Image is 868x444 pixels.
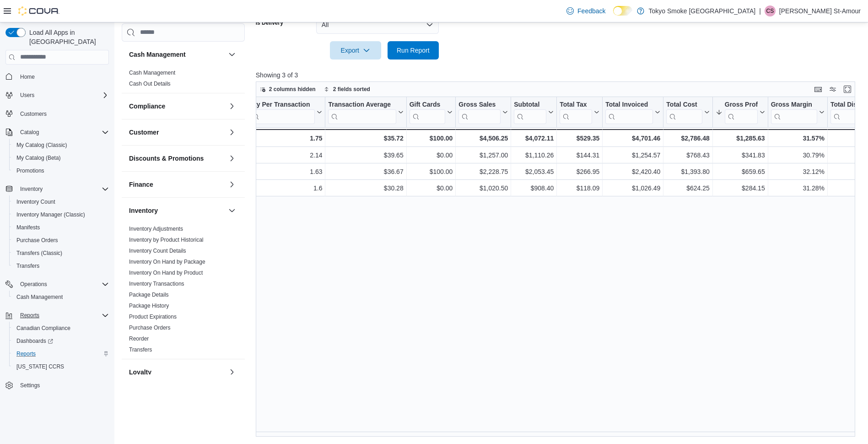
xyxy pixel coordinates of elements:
[13,196,59,207] a: Inventory Count
[13,361,109,372] span: Washington CCRS
[9,221,113,234] button: Manifests
[9,347,113,360] button: Reports
[129,49,225,59] button: Cash Management
[249,183,322,194] div: 1.6
[16,350,36,357] span: Reports
[560,133,599,144] div: $529.35
[129,153,204,162] h3: Discounts & Promotions
[256,84,319,95] button: 2 columns hidden
[333,86,370,93] span: 2 fields sorted
[129,324,171,331] span: Purchase Orders
[129,179,153,189] h3: Finance
[129,367,151,376] h3: Loyalty
[20,185,43,193] span: Inventory
[9,260,113,272] button: Transfers
[9,139,113,152] button: My Catalog (Classic)
[409,133,453,144] div: $100.00
[716,183,765,194] div: $284.15
[613,6,632,16] input: Dark Mode
[666,100,702,124] div: Total Cost
[9,360,113,373] button: [US_STATE] CCRS
[20,281,47,288] span: Operations
[765,5,776,16] div: Chloe St-Amour
[16,379,109,391] span: Settings
[129,335,149,342] span: Reorder
[2,379,113,392] button: Settings
[13,348,39,359] a: Reports
[129,69,175,76] span: Cash Management
[605,100,653,109] div: Total Invoiced
[16,71,109,82] span: Home
[16,90,38,101] button: Users
[226,205,237,216] button: Inventory
[16,310,43,321] button: Reports
[458,166,508,177] div: $2,228.75
[249,100,315,124] div: Qty Per Transaction
[2,70,113,83] button: Home
[16,237,58,244] span: Purchase Orders
[129,80,171,87] span: Cash Out Details
[9,152,113,164] button: My Catalog (Beta)
[13,336,57,347] a: Dashboards
[129,269,203,276] span: Inventory On Hand by Product
[20,73,35,81] span: Home
[129,280,184,287] a: Inventory Transactions
[771,100,824,124] button: Gross Margin
[129,69,175,76] a: Cash Management
[249,100,315,109] div: Qty Per Transaction
[666,183,709,194] div: $624.25
[605,166,660,177] div: $2,420.40
[2,278,113,291] button: Operations
[458,100,501,109] div: Gross Sales
[2,89,113,102] button: Users
[16,211,85,218] span: Inventory Manager (Classic)
[716,166,765,177] div: $659.65
[129,302,169,309] a: Package History
[514,100,546,109] div: Subtotal
[666,100,709,124] button: Total Cost
[16,108,109,119] span: Customers
[2,183,113,195] button: Inventory
[129,236,204,243] span: Inventory by Product Historical
[20,312,39,319] span: Reports
[16,184,46,195] button: Inventory
[13,260,43,271] a: Transfers
[560,150,599,161] div: $144.31
[129,302,169,309] span: Package History
[16,224,40,231] span: Manifests
[514,100,546,124] div: Subtotal
[13,140,109,151] span: My Catalog (Classic)
[409,100,445,109] div: Gift Cards
[716,150,765,161] div: $341.83
[458,100,501,124] div: Gross Sales
[458,183,508,194] div: $1,020.50
[2,309,113,322] button: Reports
[16,380,43,391] a: Settings
[226,49,237,60] button: Cash Management
[129,291,169,298] a: Package Details
[409,150,453,161] div: $0.00
[514,166,554,177] div: $2,053.45
[13,323,109,334] span: Canadian Compliance
[269,86,316,93] span: 2 columns hidden
[9,208,113,221] button: Inventory Manager (Classic)
[328,100,403,124] button: Transaction Average
[779,5,861,16] p: [PERSON_NAME] St-Amour
[458,100,508,124] button: Gross Sales
[129,206,158,215] h3: Inventory
[129,206,225,215] button: Inventory
[13,222,43,233] a: Manifests
[256,19,283,27] label: Is Delivery
[9,335,113,347] a: Dashboards
[771,100,817,124] div: Gross Margin
[458,133,508,144] div: $4,506.25
[605,100,660,124] button: Total Invoiced
[129,367,225,376] button: Loyalty
[716,100,765,124] button: Gross Profit
[16,127,109,138] span: Catalog
[13,222,109,233] span: Manifests
[771,100,817,109] div: Gross Margin
[20,110,47,118] span: Customers
[13,361,68,372] a: [US_STATE] CCRS
[13,292,66,303] a: Cash Management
